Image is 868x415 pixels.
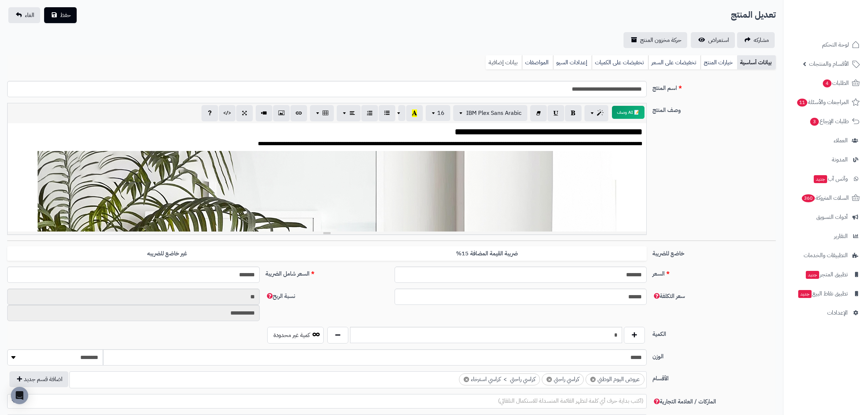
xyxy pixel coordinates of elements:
[466,109,522,117] span: IBM Plex Sans Arabic
[650,371,779,383] label: الأقسام
[486,55,522,70] a: بيانات إضافية
[590,377,596,382] span: ×
[650,81,779,92] label: اسم المنتج
[553,55,592,70] a: إعدادات السيو
[822,79,831,87] span: 4
[8,7,40,23] a: الغاء
[788,94,864,111] a: المراجعات والأسئلة11
[731,8,776,22] h2: تعديل المنتج
[798,290,812,298] span: جديد
[650,246,779,258] label: خاضع للضريبة
[498,397,643,405] span: (اكتب بداية حرف أي كلمة لتظهر القائمة المنسدلة للاستكمال التلقائي)
[25,11,34,20] span: الغاء
[592,55,648,70] a: تخفيضات على الكميات
[652,292,685,301] span: سعر التكلفة
[819,14,861,29] img: logo-2.png
[788,266,864,283] a: تطبيق المتجرجديد
[7,246,327,261] label: غير خاضع للضريبه
[788,170,864,187] a: وآتس آبجديد
[806,271,819,279] span: جديد
[9,371,68,387] button: اضافة قسم جديد
[834,231,848,241] span: التقارير
[788,304,864,321] a: الإعدادات
[827,308,848,318] span: الإعدادات
[788,247,864,264] a: التطبيقات والخدمات
[834,135,848,146] span: العملاء
[650,349,779,361] label: الوزن
[263,267,392,278] label: السعر شامل الضريبة
[822,40,849,50] span: لوحة التحكم
[708,36,729,44] span: استعراض
[737,32,775,48] a: مشاركه
[426,105,450,121] button: 16
[788,285,864,302] a: تطبيق نقاط البيعجديد
[542,373,584,385] li: كراسي راحتي
[754,36,769,44] span: مشاركه
[788,74,864,92] a: الطلبات4
[788,132,864,149] a: العملاء
[44,7,77,23] button: حفظ
[804,250,848,260] span: التطبيقات والخدمات
[788,228,864,245] a: التقارير
[737,55,776,70] a: بيانات أساسية
[11,387,28,404] div: Open Intercom Messenger
[797,98,808,107] span: 11
[650,103,779,114] label: وصف المنتج
[464,377,469,382] span: ×
[650,327,779,338] label: الكمية
[586,373,644,385] li: عروض اليوم الوطني
[453,105,527,121] button: IBM Plex Sans Arabic
[810,117,819,126] span: 3
[797,289,848,299] span: تطبيق نقاط البيع
[788,36,864,53] a: لوحة التحكم
[822,78,849,88] span: الطلبات
[650,267,779,278] label: السعر
[648,55,701,70] a: تخفيضات على السعر
[813,174,848,184] span: وآتس آب
[546,377,552,382] span: ×
[612,106,644,119] button: 📝 AI وصف
[809,116,849,126] span: طلبات الإرجاع
[816,212,848,222] span: أدوات التسويق
[788,113,864,130] a: طلبات الإرجاع3
[624,32,687,48] a: حركة مخزون المنتج
[801,193,849,203] span: السلات المتروكة
[60,11,71,20] span: حفظ
[832,155,848,165] span: المدونة
[652,397,716,406] span: الماركات / العلامة التجارية
[788,189,864,207] a: السلات المتروكة360
[788,208,864,226] a: أدوات التسويق
[327,246,647,261] label: ضريبة القيمة المضافة 15%
[801,194,815,202] span: 360
[809,59,849,69] span: الأقسام والمنتجات
[437,109,444,117] span: 16
[640,36,681,44] span: حركة مخزون المنتج
[691,32,735,48] a: استعراض
[522,55,553,70] a: المواصفات
[788,151,864,168] a: المدونة
[796,97,849,107] span: المراجعات والأسئلة
[814,175,827,183] span: جديد
[265,292,295,301] span: نسبة الربح
[701,55,737,70] a: خيارات المنتج
[805,269,848,280] span: تطبيق المتجر
[459,373,540,385] li: كراسي راحتي > كراسي استرخاء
